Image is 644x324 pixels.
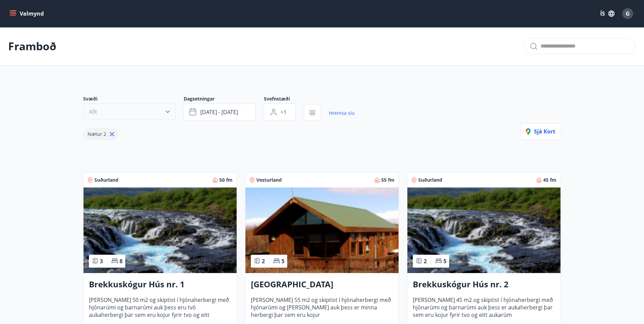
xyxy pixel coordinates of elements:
span: +1 [280,108,287,116]
span: Sjá kort [526,128,555,135]
span: 55 fm [381,177,394,183]
img: Paella dish [407,187,560,273]
span: Svæði [83,95,184,104]
span: Dagsetningar [184,95,264,104]
button: G [620,5,636,22]
img: Paella dish [84,187,237,273]
span: [PERSON_NAME] 55 m2 og skiptist í hjónaherbergi með hjónarúmi og [PERSON_NAME] auk þess er minna ... [251,296,393,319]
span: 45 fm [543,177,556,183]
span: Vesturland [256,177,282,183]
button: [DATE] - [DATE] [184,104,256,121]
img: Paella dish [245,187,399,273]
button: +1 [264,104,296,121]
a: Hreinsa síu [329,106,355,121]
span: Nætur 2 [88,131,106,137]
h3: Brekkuskógur Hús nr. 1 [89,278,231,291]
button: ÍS [596,7,618,20]
button: Allt [83,104,176,120]
span: 2 [424,257,427,265]
span: 2 [262,257,265,265]
span: Suðurland [418,177,442,183]
span: 3 [100,257,103,265]
span: [PERSON_NAME] 50 m2 og skiptist í hjónaherbergi með hjónarúmi og barnarúmi auk þess eru tvö aukah... [89,296,231,319]
span: G [626,10,630,17]
span: 5 [443,257,446,265]
button: Sjá kort [520,123,561,140]
h3: [GEOGRAPHIC_DATA] [251,278,393,291]
p: Framboð [8,39,56,54]
div: Nætur 2 [83,129,118,140]
button: menu [8,7,47,20]
span: [DATE] - [DATE] [200,108,238,116]
span: Svefnstæði [264,95,304,104]
span: 50 fm [219,177,233,183]
span: 5 [281,257,284,265]
span: Allt [89,108,97,115]
h3: Brekkuskógur Hús nr. 2 [413,278,555,291]
span: [PERSON_NAME] 45 m2 og skiptist í hjónaherbergi með hjónarúmi og barnarúmi auk þess er aukaherber... [413,296,555,319]
span: 8 [119,257,123,265]
span: Suðurland [94,177,118,183]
